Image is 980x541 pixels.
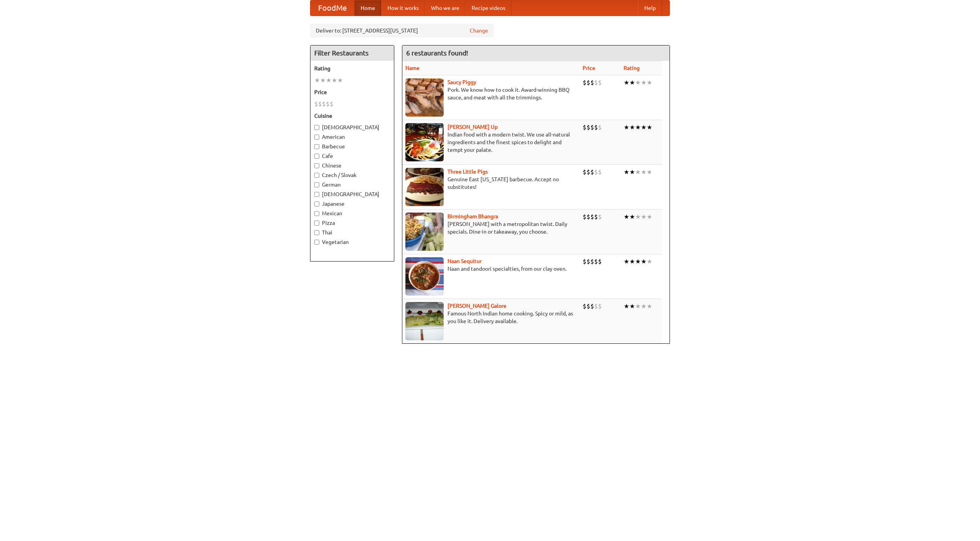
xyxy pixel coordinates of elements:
[641,257,647,266] li: ★
[314,219,390,227] label: Pizza
[629,123,635,132] li: ★
[405,257,444,296] img: naansequitur.jpg
[586,123,590,132] li: $
[629,78,635,87] li: ★
[314,125,319,130] input: [DEMOGRAPHIC_DATA]
[314,100,318,108] li: $
[314,171,390,179] label: Czech / Slovak
[314,182,319,187] input: German
[314,229,390,236] label: Thai
[586,78,590,87] li: $
[583,123,586,132] li: $
[594,168,598,176] li: $
[405,265,577,273] p: Naan and tandoori specialties, from our clay oven.
[314,154,319,159] input: Cafe
[624,78,629,87] li: ★
[326,100,330,108] li: $
[448,169,488,175] a: Three Little Pigs
[314,123,390,131] label: [DEMOGRAPHIC_DATA]
[314,173,319,178] input: Czech / Slovak
[638,0,662,16] a: Help
[314,163,319,168] input: Chinese
[590,123,594,132] li: $
[318,100,322,108] li: $
[326,76,332,84] li: ★
[586,257,590,266] li: $
[405,65,420,71] a: Name
[448,303,506,309] a: [PERSON_NAME] Galore
[314,221,319,226] input: Pizza
[448,124,498,130] a: [PERSON_NAME] Up
[314,76,320,84] li: ★
[590,213,594,221] li: $
[448,213,498,219] a: Birmingham Bhangra
[448,79,476,85] a: Saucy Piggy
[641,302,647,310] li: ★
[594,257,598,266] li: $
[405,310,577,325] p: Famous North Indian home cooking. Spicy or mild, as you like it. Delivery available.
[314,181,390,188] label: German
[405,220,577,236] p: [PERSON_NAME] with a metropolitan twist. Daily specials. Dine-in or takeaway, you choose.
[598,123,602,132] li: $
[647,78,652,87] li: ★
[594,78,598,87] li: $
[647,257,652,266] li: ★
[314,201,319,206] input: Japanese
[330,100,333,108] li: $
[641,78,647,87] li: ★
[635,302,641,310] li: ★
[641,123,647,132] li: ★
[629,213,635,221] li: ★
[448,258,482,264] a: Naan Sequitur
[624,302,629,310] li: ★
[586,302,590,310] li: $
[354,0,381,16] a: Home
[314,135,319,140] input: American
[405,131,577,154] p: Indian food with a modern twist. We use all-natural ingredients and the finest spices to delight ...
[635,78,641,87] li: ★
[314,211,319,216] input: Mexican
[314,65,390,72] h5: Rating
[310,0,354,16] a: FoodMe
[425,0,465,16] a: Who we are
[314,238,390,246] label: Vegetarian
[647,302,652,310] li: ★
[624,213,629,221] li: ★
[320,76,326,84] li: ★
[590,302,594,310] li: $
[629,168,635,176] li: ★
[641,168,647,176] li: ★
[629,257,635,266] li: ★
[310,45,394,61] h4: Filter Restaurants
[583,257,586,266] li: $
[598,213,602,221] li: $
[635,213,641,221] li: ★
[322,100,326,108] li: $
[332,76,337,84] li: ★
[314,240,319,245] input: Vegetarian
[405,168,444,206] img: littlepigs.jpg
[314,190,390,198] label: [DEMOGRAPHIC_DATA]
[406,49,468,57] ng-pluralize: 6 restaurants found!
[635,168,641,176] li: ★
[583,78,586,87] li: $
[624,168,629,176] li: ★
[598,78,602,87] li: $
[314,162,390,169] label: Chinese
[586,213,590,221] li: $
[314,230,319,235] input: Thai
[314,200,390,208] label: Japanese
[594,302,598,310] li: $
[583,302,586,310] li: $
[635,123,641,132] li: ★
[598,302,602,310] li: $
[629,302,635,310] li: ★
[590,257,594,266] li: $
[314,112,390,120] h5: Cuisine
